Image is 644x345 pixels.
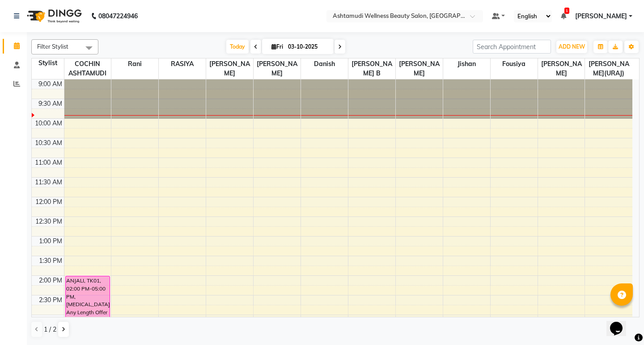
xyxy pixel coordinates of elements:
[44,325,56,334] span: 1 / 2
[37,79,64,89] div: 9:00 AM
[33,119,64,128] div: 10:00 AM
[37,237,64,246] div: 1:00 PM
[32,58,64,68] div: Stylist
[254,58,301,79] span: [PERSON_NAME]
[33,138,64,148] div: 10:30 AM
[226,40,249,54] span: Today
[564,8,569,14] span: 1
[538,58,585,79] span: [PERSON_NAME]
[606,309,635,336] iframe: chat widget
[559,43,585,50] span: ADD NEW
[37,99,64,108] div: 9:30 AM
[159,58,206,70] span: RASIYA
[575,12,627,21] span: [PERSON_NAME]
[269,43,285,50] span: Fri
[37,256,64,266] div: 1:30 PM
[37,315,64,324] div: 3:00 PM
[396,58,443,79] span: [PERSON_NAME]
[111,58,158,70] span: Rani
[443,58,490,70] span: Jishan
[98,4,138,29] b: 08047224946
[37,43,68,50] span: Filter Stylist
[34,217,64,226] div: 12:30 PM
[348,58,395,79] span: [PERSON_NAME] B
[37,276,64,285] div: 2:00 PM
[34,197,64,207] div: 12:00 PM
[491,58,538,70] span: Fousiya
[23,4,84,29] img: logo
[64,58,111,79] span: COCHIN ASHTAMUDI
[561,12,566,20] a: 1
[556,41,587,53] button: ADD NEW
[37,295,64,305] div: 2:30 PM
[301,58,348,70] span: Danish
[206,58,253,79] span: [PERSON_NAME]
[473,40,551,54] input: Search Appointment
[585,58,632,79] span: [PERSON_NAME](URAJ)
[33,178,64,187] div: 11:30 AM
[33,158,64,167] div: 11:00 AM
[285,40,330,54] input: 2025-10-03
